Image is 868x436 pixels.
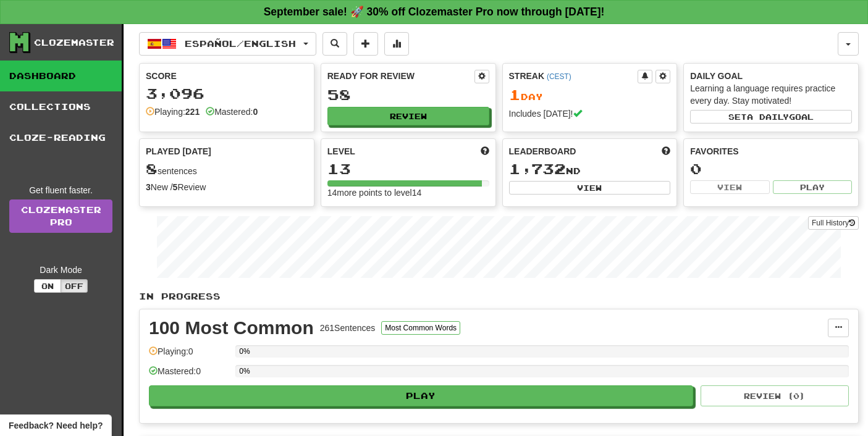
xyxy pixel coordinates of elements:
div: Get fluent faster. [9,184,112,196]
button: Review (0) [701,385,849,406]
span: Level [327,145,355,157]
div: Dark Mode [9,264,112,276]
div: Mastered: 0 [149,365,229,385]
div: sentences [146,161,308,177]
div: 100 Most Common [149,319,314,337]
button: View [509,181,671,195]
div: Daily Goal [690,70,852,82]
span: Español / English [185,38,296,49]
div: 58 [327,87,489,103]
strong: 3 [146,182,151,192]
div: 261 Sentences [320,322,376,334]
button: Español/English [139,32,316,56]
div: Favorites [690,145,852,157]
div: 13 [327,161,489,177]
span: 1,732 [509,160,566,177]
div: Clozemaster [34,36,114,49]
div: Streak [509,70,638,82]
button: Off [61,279,88,293]
strong: 0 [253,107,258,117]
span: This week in points, UTC [662,145,670,157]
span: a daily [747,112,789,121]
span: Open feedback widget [9,419,103,432]
button: Search sentences [322,32,347,56]
div: 0 [690,161,852,177]
button: Play [773,180,852,194]
div: 14 more points to level 14 [327,187,489,199]
strong: 5 [173,182,178,192]
div: Playing: 0 [149,345,229,366]
button: More stats [384,32,409,56]
span: Played [DATE] [146,145,211,157]
span: Score more points to level up [481,145,489,157]
a: (CEST) [547,72,571,81]
p: In Progress [139,290,859,303]
button: Review [327,107,489,125]
button: Full History [808,216,859,230]
button: Most Common Words [381,321,460,335]
div: Learning a language requires practice every day. Stay motivated! [690,82,852,107]
button: On [34,279,61,293]
div: Day [509,87,671,103]
strong: 221 [185,107,200,117]
strong: September sale! 🚀 30% off Clozemaster Pro now through [DATE]! [264,6,605,18]
button: View [690,180,769,194]
div: Includes [DATE]! [509,107,671,120]
span: 8 [146,160,158,177]
div: 3,096 [146,86,308,101]
div: New / Review [146,181,308,193]
a: ClozemasterPro [9,199,112,233]
button: Seta dailygoal [690,110,852,124]
div: Playing: [146,106,200,118]
button: Add sentence to collection [353,32,378,56]
div: nd [509,161,671,177]
div: Ready for Review [327,70,474,82]
div: Score [146,70,308,82]
span: Leaderboard [509,145,576,157]
span: 1 [509,86,521,103]
button: Play [149,385,693,406]
div: Mastered: [206,106,258,118]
